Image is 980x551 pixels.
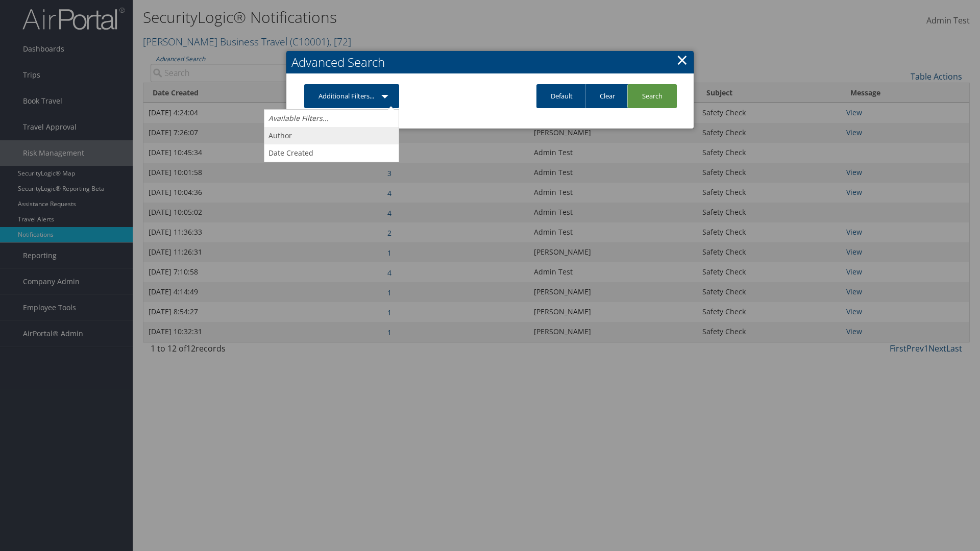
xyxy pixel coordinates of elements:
[627,84,677,108] a: Search
[264,127,399,144] a: Author
[585,84,629,108] a: Clear
[304,84,399,108] a: Additional Filters...
[264,144,399,162] a: Date Created
[676,49,688,70] a: Close
[536,84,587,108] a: Default
[286,51,694,73] h2: Advanced Search
[268,113,329,123] i: Available Filters...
